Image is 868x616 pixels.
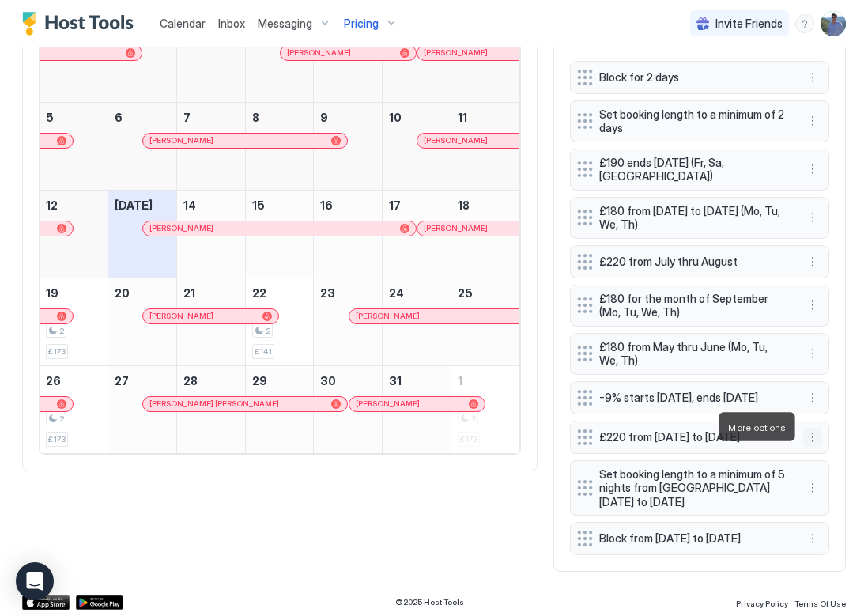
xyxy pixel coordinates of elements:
a: October 8, 2025 [246,103,314,132]
div: Set booking length to a minimum of 2 days menu [570,100,829,142]
span: Calendar [160,17,206,30]
td: October 3, 2025 [383,15,451,103]
span: © 2025 Host Tools [395,597,464,607]
div: Block from [DATE] to [DATE] menu [570,522,829,555]
span: Set booking length to a minimum of 5 nights from [GEOGRAPHIC_DATA][DATE] to [DATE] [599,467,787,509]
a: October 28, 2025 [177,366,245,395]
span: 15 [252,198,265,212]
span: 20 [115,286,130,300]
div: £180 from May thru June (Mo, Tu, We, Th) menu [570,333,829,375]
a: October 6, 2025 [108,103,176,132]
span: -9% starts [DATE], ends [DATE] [599,391,787,405]
a: Google Play Store [76,595,123,610]
td: October 7, 2025 [176,102,245,190]
span: 27 [115,374,129,387]
a: October 12, 2025 [40,191,108,220]
span: Block for 2 days [599,70,787,85]
span: Block from [DATE] to [DATE] [599,531,787,546]
span: £173 [48,346,66,357]
td: September 30, 2025 [176,15,245,103]
td: October 10, 2025 [383,102,451,190]
td: October 5, 2025 [40,102,108,190]
span: 2 [59,414,64,424]
span: £180 from May thru June (Mo, Tu, We, Th) [599,340,787,368]
a: October 29, 2025 [246,366,314,395]
a: October 5, 2025 [40,103,108,132]
div: [PERSON_NAME] [149,311,272,321]
div: User profile [821,11,846,36]
span: 30 [320,374,336,387]
a: October 9, 2025 [314,103,382,132]
a: October 24, 2025 [383,278,451,308]
span: [PERSON_NAME] [149,135,213,145]
a: October 15, 2025 [246,191,314,220]
a: October 18, 2025 [451,191,519,220]
span: 16 [320,198,333,212]
td: October 17, 2025 [383,190,451,278]
span: 9 [320,111,328,124]
div: menu [795,14,814,33]
span: 6 [115,111,123,124]
button: More options [803,111,822,130]
span: 24 [389,286,404,300]
span: 29 [252,374,267,387]
div: menu [803,160,822,179]
td: October 28, 2025 [176,365,245,453]
a: October 13, 2025 [108,191,176,220]
span: Terms Of Use [794,599,846,608]
span: £141 [255,346,272,357]
td: October 8, 2025 [245,102,314,190]
span: Messaging [258,17,312,31]
span: [PERSON_NAME] [149,311,213,321]
div: £190 ends [DATE] (Fr, Sa, [GEOGRAPHIC_DATA]) menu [570,149,829,191]
span: 10 [389,111,402,124]
a: October 11, 2025 [451,103,519,132]
div: [PERSON_NAME] [356,399,478,409]
td: October 13, 2025 [108,190,177,278]
a: October 14, 2025 [177,191,245,220]
td: September 28, 2025 [40,15,108,103]
span: £173 [48,434,66,444]
div: [PERSON_NAME] [287,47,409,58]
span: £220 from July thru August [599,255,787,269]
span: 22 [252,286,266,300]
div: [PERSON_NAME] [424,223,512,233]
div: menu [803,478,822,497]
a: October 21, 2025 [177,278,245,308]
a: October 22, 2025 [246,278,314,308]
div: £180 from [DATE] to [DATE] (Mo, Tu, We, Th) menu [570,197,829,239]
span: £180 from [DATE] to [DATE] (Mo, Tu, We, Th) [599,204,787,232]
td: October 1, 2025 [245,15,314,103]
td: October 26, 2025 [40,365,108,453]
span: 26 [46,374,61,387]
td: October 14, 2025 [176,190,245,278]
td: October 21, 2025 [176,278,245,365]
span: 17 [389,198,401,212]
div: menu [803,428,822,447]
span: 2 [266,326,270,336]
a: October 26, 2025 [40,366,108,395]
div: £220 from July thru August menu [570,245,829,278]
a: October 7, 2025 [177,103,245,132]
div: £180 for the month of September (Mo, Tu, We, Th) menu [570,285,829,327]
span: 21 [183,286,195,300]
a: October 17, 2025 [383,191,451,220]
a: October 23, 2025 [314,278,382,308]
td: October 24, 2025 [383,278,451,365]
div: [PERSON_NAME] [PERSON_NAME] [149,399,340,409]
span: Inbox [218,17,245,30]
div: menu [803,68,822,87]
a: October 19, 2025 [40,278,108,308]
span: 31 [389,374,402,387]
span: [PERSON_NAME] [356,311,420,321]
a: October 30, 2025 [314,366,382,395]
div: Open Intercom Messenger [16,562,54,600]
td: October 22, 2025 [245,278,314,365]
div: menu [803,111,822,130]
span: 18 [458,198,470,212]
a: App Store [22,595,70,610]
a: October 27, 2025 [108,366,176,395]
div: menu [803,388,822,407]
span: 5 [46,111,54,124]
